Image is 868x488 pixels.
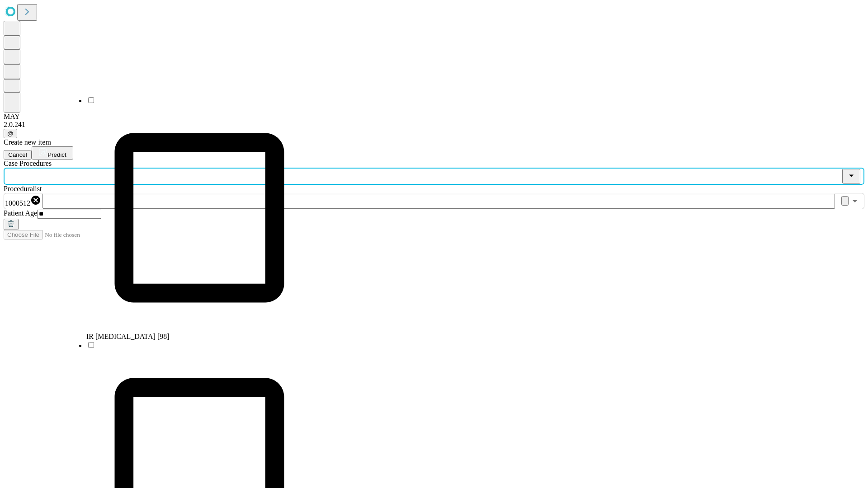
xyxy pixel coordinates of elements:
[4,209,37,217] span: Patient Age
[4,185,42,192] span: Proceduralist
[849,195,861,207] button: Open
[5,195,41,207] div: 1000512
[4,121,864,129] div: 2.0.241
[5,199,30,207] span: 1000512
[842,169,860,184] button: Close
[8,151,27,158] span: Cancel
[32,146,73,160] button: Predict
[4,160,52,167] span: Scheduled Procedure
[841,196,849,206] button: Clear
[86,333,170,340] span: IR [MEDICAL_DATA] [98]
[4,129,17,138] button: @
[4,138,51,146] span: Create new item
[4,150,32,160] button: Cancel
[7,130,14,137] span: @
[4,113,864,121] div: MAY
[47,151,66,158] span: Predict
